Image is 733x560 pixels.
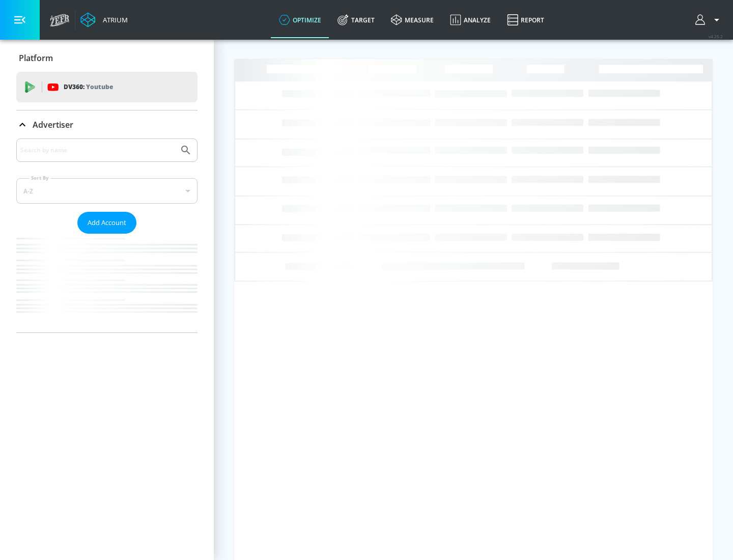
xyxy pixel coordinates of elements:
div: DV360: Youtube [16,72,198,102]
p: DV360: [64,81,113,93]
a: measure [383,2,442,38]
a: optimize [271,2,329,38]
input: Search by name [20,144,175,157]
div: Platform [16,44,198,72]
p: Platform [19,52,53,64]
a: Report [499,2,552,38]
label: Sort By [29,175,51,181]
a: Atrium [80,12,128,27]
span: v 4.25.2 [709,34,723,39]
button: Add Account [77,212,136,234]
p: Youtube [86,81,113,92]
span: Add Account [88,217,126,229]
p: Advertiser [33,119,73,130]
a: Analyze [442,2,499,38]
div: Advertiser [16,138,198,332]
div: Advertiser [16,110,198,139]
nav: list of Advertiser [16,234,198,332]
div: A-Z [16,178,198,204]
div: Atrium [99,15,128,24]
a: Target [329,2,383,38]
